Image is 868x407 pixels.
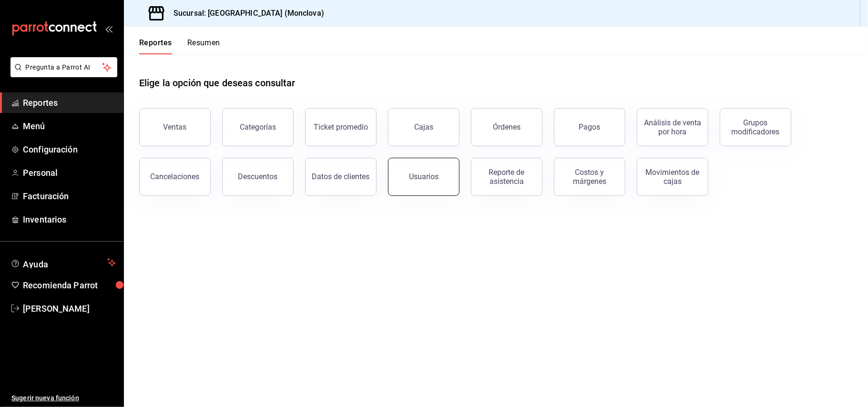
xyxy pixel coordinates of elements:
div: Análisis de venta por hora [643,118,702,136]
button: Ticket promedio [305,108,377,146]
h3: Sucursal: [GEOGRAPHIC_DATA] (Monclova) [166,8,324,19]
button: Reporte de asistencia [471,158,542,196]
div: Usuarios [409,172,439,181]
button: Análisis de venta por hora [637,108,708,146]
button: Movimientos de cajas [637,158,708,196]
div: Cancelaciones [151,172,200,181]
button: Usuarios [388,158,460,196]
span: Inventarios [23,213,116,226]
span: Menú [23,120,116,132]
div: Grupos modificadores [726,118,785,136]
span: Sugerir nueva función [11,393,116,403]
span: Personal [23,166,116,179]
button: Órdenes [471,108,542,146]
button: Costos y márgenes [554,158,625,196]
h1: Elige la opción que deseas consultar [139,76,296,90]
div: Datos de clientes [312,172,370,181]
span: Reportes [23,96,116,109]
button: Ventas [139,108,211,146]
div: Ventas [163,122,187,132]
button: Cancelaciones [139,158,211,196]
span: Facturación [23,190,116,203]
button: Reportes [139,38,172,54]
button: Descuentos [222,158,294,196]
button: Datos de clientes [305,158,377,196]
button: Categorías [222,108,294,146]
a: Pregunta a Parrot AI [7,69,117,79]
div: Cajas [414,122,433,132]
div: Costos y márgenes [560,168,619,186]
span: Recomienda Parrot [23,279,116,292]
div: Órdenes [493,122,521,132]
span: [PERSON_NAME] [23,302,116,315]
button: Cajas [388,108,460,146]
span: Pregunta a Parrot AI [26,62,102,72]
div: Reporte de asistencia [477,168,536,186]
button: Pagos [554,108,625,146]
button: Resumen [187,38,220,54]
button: Grupos modificadores [720,108,791,146]
div: Movimientos de cajas [643,168,702,186]
div: Pagos [579,122,601,132]
div: Categorías [240,122,276,132]
span: Ayuda [23,257,103,268]
span: Configuración [23,143,116,156]
div: Descuentos [238,172,278,181]
div: Ticket promedio [314,122,368,132]
button: Pregunta a Parrot AI [10,57,117,77]
div: navigation tabs [139,38,220,54]
button: open_drawer_menu [105,25,112,32]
